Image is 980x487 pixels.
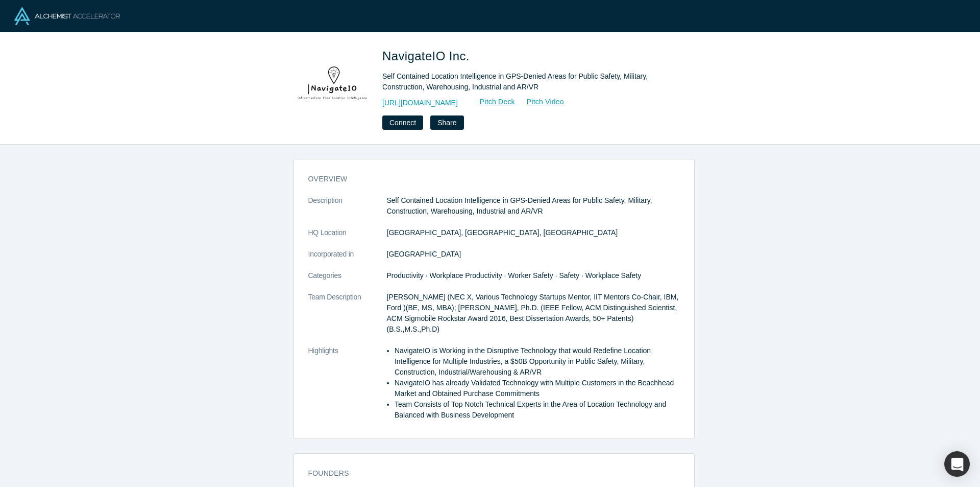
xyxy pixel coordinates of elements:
h3: overview [308,174,666,184]
dt: Incorporated in [308,249,387,270]
a: [URL][DOMAIN_NAME] [382,98,458,108]
dt: HQ Location [308,227,387,249]
li: Team Consists of Top Notch Technical Experts in the Area of Location Technology and Balanced with... [395,399,680,421]
span: NavigateIO Inc. [382,49,473,63]
a: Pitch Deck [469,96,516,108]
span: Productivity · Workplace Productivity · Worker Safety · Safety · Workplace Safety [387,271,642,280]
div: Self Contained Location Intelligence in GPS-Denied Areas for Public Safety, Military, Constructio... [382,71,668,92]
h3: Founders [308,468,666,479]
img: Alchemist Logo [14,7,120,25]
dt: Categories [308,270,387,292]
dt: Description [308,195,387,227]
dd: [GEOGRAPHIC_DATA], [GEOGRAPHIC_DATA], [GEOGRAPHIC_DATA] [387,227,680,238]
a: Pitch Video [516,96,565,108]
dt: Highlights [308,345,387,431]
button: Connect [382,115,423,130]
dt: Team Description [308,292,387,345]
li: NavigateIO has already Validated Technology with Multiple Customers in the Beachhead Market and O... [395,378,680,399]
button: Share [430,115,463,130]
img: NavigateIO Inc.'s Logo [297,47,368,119]
dd: [GEOGRAPHIC_DATA] [387,249,680,260]
p: [PERSON_NAME] (NEC X, Various Technology Startups Mentor, IIT Mentors Co-Chair, IBM, Ford )(BE, M... [387,292,680,335]
p: Self Contained Location Intelligence in GPS-Denied Areas for Public Safety, Military, Constructio... [387,195,680,217]
li: NavigateIO is Working in the Disruptive Technology that would Redefine Location Intelligence for ... [395,345,680,378]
